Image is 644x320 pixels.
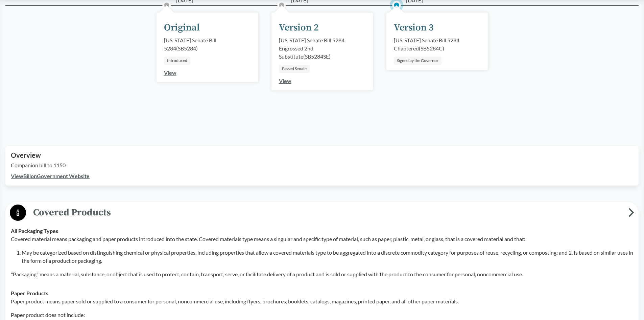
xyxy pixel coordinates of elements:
[394,36,480,52] div: [US_STATE] Senate Bill 5284 Chaptered ( SB5284C )
[11,297,633,305] p: Paper product means paper sold or supplied to a consumer for personal, noncommercial use, includi...
[164,57,190,65] div: Introduced
[279,78,291,84] a: View
[394,57,442,65] div: Signed by the Governor
[11,173,90,179] a: ViewBillonGovernment Website
[8,204,636,221] button: Covered Products
[164,36,251,52] div: [US_STATE] Senate Bill 5284 ( SB5284 )
[11,161,633,169] p: Companion bill to 1150
[11,290,48,296] strong: Paper Products
[11,235,633,243] p: Covered material means packaging and paper products introduced into the state. Covered materials ...
[22,249,633,265] li: May be categorized based on distinguishing chemical or physical properties, including properties ...
[11,151,633,159] h2: Overview
[11,228,58,234] strong: All Packaging Types
[26,205,628,220] span: Covered Products
[164,21,200,35] div: Original
[164,69,176,76] a: View
[11,270,633,278] p: "Packaging" means a material, substance, or object that is used to protect, contain, transport, s...
[279,36,365,61] div: [US_STATE] Senate Bill 5284 Engrossed 2nd Substitute ( SB5284SE )
[394,21,434,35] div: Version 3
[279,65,310,73] div: Passed Senate
[279,21,319,35] div: Version 2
